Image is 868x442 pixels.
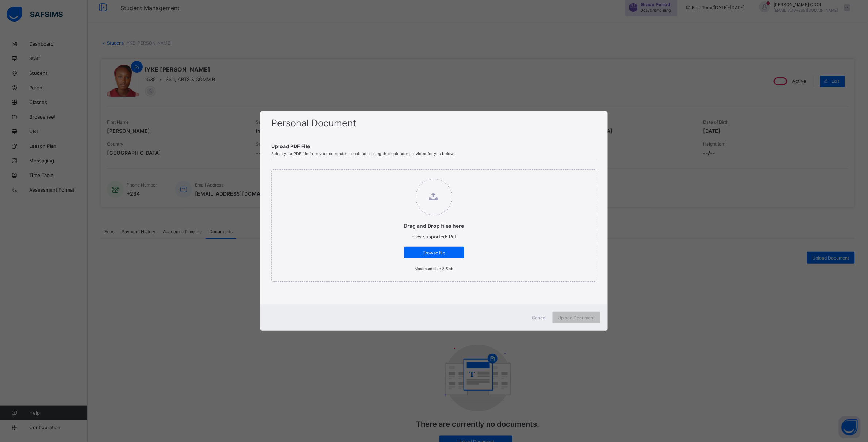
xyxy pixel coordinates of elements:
span: Cancel [532,315,547,320]
span: Select your PDF file from your computer to upload it using that uploader provided for you below [271,151,596,156]
span: Upload PDF File [271,143,596,149]
p: Drag and Drop files here [404,223,464,229]
span: Files supported: Pdf [411,234,457,239]
span: Browse file [410,250,459,255]
small: Maximum size 2.5mb [415,266,453,271]
span: Personal Document [271,118,356,128]
span: Upload Document [558,315,595,320]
